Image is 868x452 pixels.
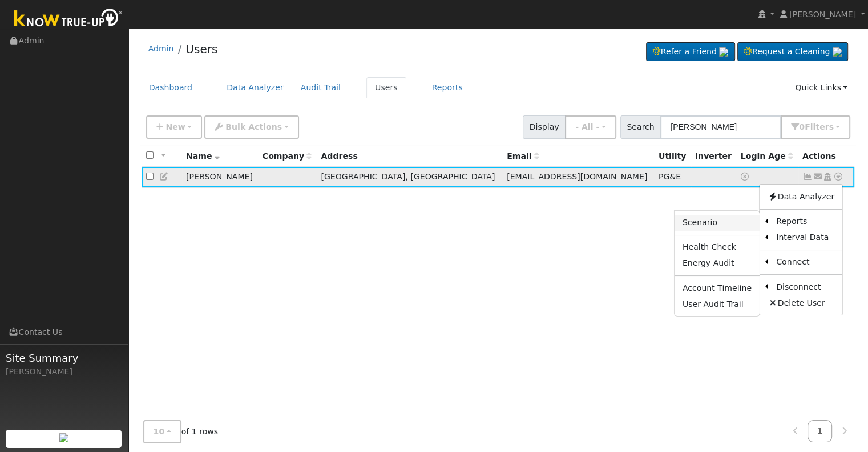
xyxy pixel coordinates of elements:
[737,42,848,62] a: Request a Cleaning
[768,279,842,295] a: Disconnect
[565,115,616,139] button: - All -
[781,115,850,139] button: 0Filters
[225,122,282,131] span: Bulk Actions
[719,47,728,57] img: retrieve
[675,215,760,231] a: Scenario Report
[659,172,681,181] span: PG&E
[620,115,661,139] span: Search
[768,230,842,246] a: Interval Data
[154,427,165,436] span: 10
[808,420,833,442] a: 1
[321,150,499,162] div: Address
[6,350,122,366] span: Site Summary
[675,280,760,296] a: Account Timeline Report
[423,77,471,98] a: Reports
[802,172,813,181] a: Show Graph
[802,150,850,162] div: Actions
[760,295,842,311] a: Delete User
[292,77,349,98] a: Audit Trail
[768,214,842,230] a: Reports
[675,239,760,255] a: Health Check Report
[760,189,842,205] a: Data Analyzer
[786,77,856,98] a: Quick Links
[829,122,833,131] span: s
[833,47,842,57] img: retrieve
[822,172,833,181] a: Login As
[146,115,203,139] button: New
[789,10,856,19] span: [PERSON_NAME]
[660,115,781,139] input: Search
[805,122,834,131] span: Filter
[741,151,793,161] span: Days since last login
[143,420,181,443] button: 10
[9,6,128,32] img: Know True-Up
[366,77,406,98] a: Users
[263,151,312,161] span: Company name
[768,254,842,270] a: Connect
[317,167,503,188] td: [GEOGRAPHIC_DATA], [GEOGRAPHIC_DATA]
[148,44,174,53] a: Admin
[204,115,298,139] button: Bulk Actions
[741,172,751,181] a: No login access
[523,115,566,139] span: Display
[185,42,217,56] a: Users
[186,151,220,161] span: Name
[659,150,687,162] div: Utility
[140,77,201,98] a: Dashboard
[813,171,823,183] a: ddubois@sti.net
[675,255,760,271] a: Energy Audit Report
[59,433,68,442] img: retrieve
[6,366,122,378] div: [PERSON_NAME]
[218,77,292,98] a: Data Analyzer
[695,150,733,162] div: Inverter
[675,296,760,312] a: User Audit Trail
[507,151,539,161] span: Email
[507,172,647,181] span: [EMAIL_ADDRESS][DOMAIN_NAME]
[646,42,735,62] a: Refer a Friend
[165,122,185,131] span: New
[833,171,843,183] a: Other actions
[143,420,219,443] span: of 1 rows
[159,172,169,181] a: Edit User
[182,167,259,188] td: [PERSON_NAME]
